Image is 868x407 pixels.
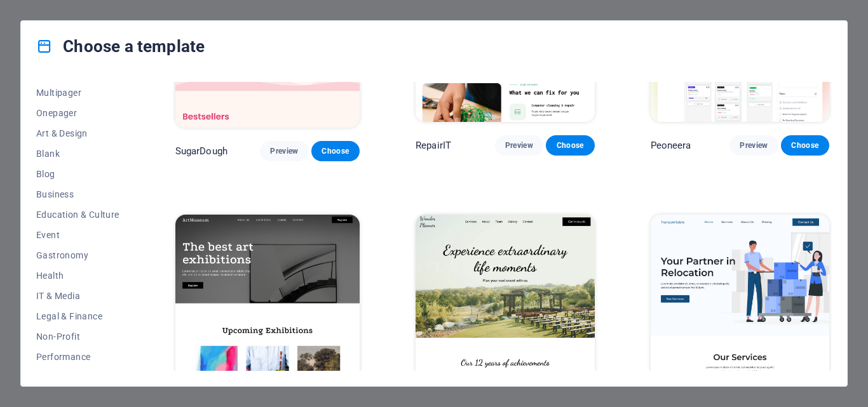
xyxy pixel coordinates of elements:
[36,189,119,199] span: Business
[740,140,768,150] span: Preview
[36,291,119,301] span: IT & Media
[36,169,119,179] span: Blog
[36,245,119,265] button: Gastronomy
[36,108,119,118] span: Onepager
[322,146,349,156] span: Choose
[36,367,119,387] button: Portfolio
[36,311,119,321] span: Legal & Finance
[36,128,119,138] span: Art & Design
[36,143,119,164] button: Blank
[36,210,119,220] span: Education & Culture
[36,225,119,245] button: Event
[36,36,205,57] h4: Choose a template
[505,140,533,150] span: Preview
[36,123,119,143] button: Art & Design
[175,145,227,157] p: SugarDough
[36,149,119,159] span: Blank
[495,135,543,156] button: Preview
[260,141,308,161] button: Preview
[36,83,119,103] button: Multipager
[651,215,830,379] img: Transportable
[416,215,594,379] img: Wonder Planner
[36,347,119,367] button: Performance
[36,306,119,326] button: Legal & Finance
[36,164,119,184] button: Blog
[36,270,119,281] span: Health
[270,146,298,156] span: Preview
[729,135,778,156] button: Preview
[36,286,119,306] button: IT & Media
[651,139,691,152] p: Peoneera
[791,140,819,150] span: Choose
[175,215,360,385] img: Art Museum
[36,88,119,98] span: Multipager
[36,204,119,225] button: Education & Culture
[36,265,119,286] button: Health
[36,184,119,204] button: Business
[36,326,119,347] button: Non-Profit
[36,352,119,362] span: Performance
[311,141,360,161] button: Choose
[546,135,594,156] button: Choose
[36,103,119,123] button: Onepager
[781,135,829,156] button: Choose
[36,331,119,342] span: Non-Profit
[416,139,451,152] p: RepairIT
[556,140,584,150] span: Choose
[36,250,119,260] span: Gastronomy
[36,230,119,240] span: Event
